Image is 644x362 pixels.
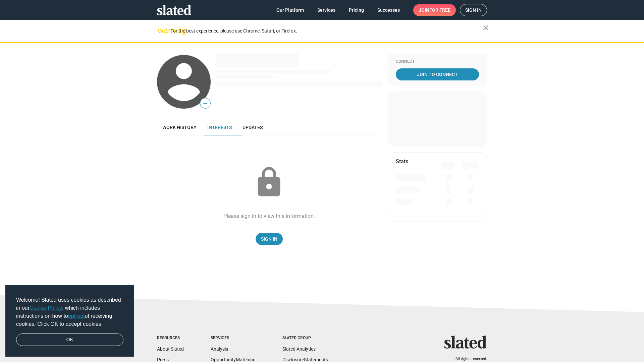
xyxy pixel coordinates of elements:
a: Services [312,4,341,16]
mat-icon: warning [158,26,166,35]
mat-icon: lock [252,166,286,199]
div: cookieconsent [5,285,134,357]
span: Welcome! Slated uses cookies as described in our , which includes instructions on how to of recei... [16,296,123,328]
a: Updates [237,119,268,135]
span: Sign In [261,233,277,245]
div: Please sign in to view this information. [223,213,315,220]
a: Interests [202,119,237,135]
a: About Slated [157,346,184,352]
a: opt-out [68,313,85,319]
div: Resources [157,336,184,341]
a: Successes [372,4,405,16]
mat-icon: close [482,24,490,32]
span: Our Platform [276,4,304,16]
span: for free [429,4,450,16]
a: Join To Connect [396,68,479,80]
div: Services [211,336,256,341]
span: Work history [162,125,197,130]
a: Pricing [343,4,369,16]
span: Join [419,4,450,16]
div: Connect [396,59,479,64]
span: Interests [207,125,232,130]
a: Cookie Policy [30,305,62,311]
a: Our Platform [271,4,309,16]
a: dismiss cookie message [16,334,123,346]
a: Sign in [460,4,487,16]
mat-card-title: Stats [396,158,408,165]
a: Joinfor free [413,4,456,16]
span: Pricing [349,4,364,16]
span: Sign in [465,4,482,16]
div: Slated Group [282,336,328,341]
span: Updates [243,125,263,130]
div: For the best experience, please use Chrome, Safari, or Firefox. [170,26,483,36]
a: Sign In [256,233,283,245]
span: Successes [377,4,400,16]
a: Analysis [211,346,228,352]
a: Slated Analytics [282,346,316,352]
span: Join To Connect [397,68,478,80]
span: Services [317,4,335,16]
a: Work history [157,119,202,135]
span: — [200,99,210,108]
